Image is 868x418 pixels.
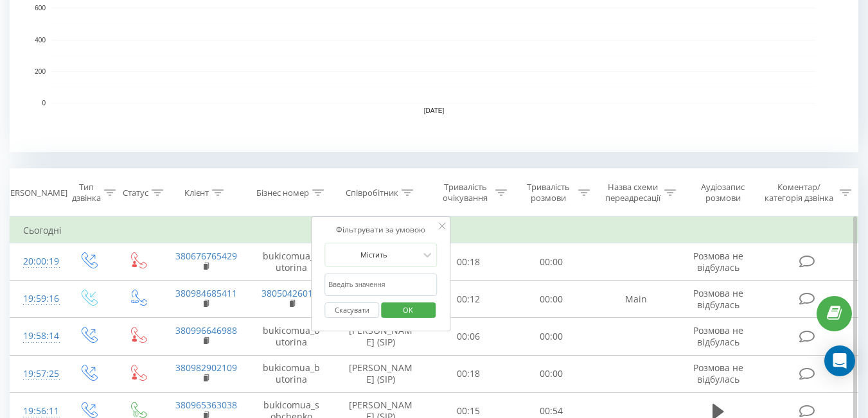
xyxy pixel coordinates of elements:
div: 19:58:14 [23,324,50,349]
div: Бізнес номер [256,187,309,198]
td: Main [593,281,679,318]
td: 00:18 [427,243,510,281]
div: Тривалість розмови [522,182,575,204]
span: OK [390,300,426,320]
div: Тривалість очікування [439,182,492,204]
div: Фільтрувати за умовою [324,223,438,236]
span: Розмова не відбулась [693,324,743,348]
a: 380996646988 [175,324,237,336]
div: 19:57:25 [23,361,50,387]
a: 380984685411 [175,287,237,299]
span: Розмова не відбулась [693,287,743,311]
div: [PERSON_NAME] [3,187,67,198]
div: Аудіозапис розмови [691,182,756,204]
td: 00:00 [510,243,593,281]
td: 00:18 [427,355,510,392]
td: bukicomua_butorina [249,318,335,355]
span: Розмова не відбулась [693,361,743,385]
input: Введіть значення [324,274,438,296]
button: OK [381,302,436,318]
text: 200 [35,68,46,75]
div: Назва схеми переадресації [605,182,661,204]
td: 00:12 [427,281,510,318]
div: Клієнт [184,187,209,198]
text: 400 [35,37,46,44]
button: Скасувати [324,302,379,318]
a: 380504260129 [261,287,323,299]
text: [DATE] [424,107,445,114]
a: 380982902109 [175,361,237,374]
td: 00:06 [427,318,510,355]
div: 20:00:19 [23,249,50,274]
td: 00:00 [510,318,593,355]
td: Сьогодні [10,218,858,243]
div: Співробітник [346,187,398,198]
text: 600 [35,5,46,12]
div: Тип дзвінка [72,182,101,204]
div: Open Intercom Messenger [824,345,855,376]
td: bukicomua_butorina [249,355,335,392]
a: 380676765429 [175,250,237,262]
a: 380965363038 [175,399,237,411]
td: [PERSON_NAME] (SIP) [335,355,427,392]
td: 00:00 [510,281,593,318]
div: Статус [123,187,148,198]
td: bukicomua_butorina [249,243,335,281]
div: 19:59:16 [23,286,50,311]
td: 00:00 [510,355,593,392]
text: 0 [42,100,46,107]
td: [PERSON_NAME] (SIP) [335,318,427,355]
div: Коментар/категорія дзвінка [761,182,837,204]
span: Розмова не відбулась [693,250,743,274]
